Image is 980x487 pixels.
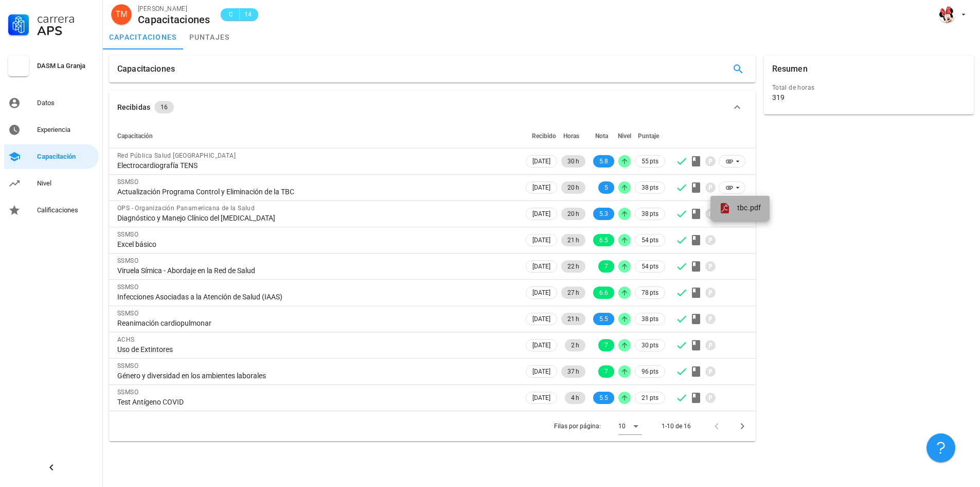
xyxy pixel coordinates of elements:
[599,313,608,325] span: 5.5
[554,411,642,441] div: Filas por página:
[604,181,608,194] span: 5
[117,132,153,140] span: Capacitación
[567,287,579,299] span: 27 h
[563,132,579,140] span: Horas
[642,182,658,193] span: 38 pts
[227,9,235,20] span: C
[604,339,608,351] span: 7
[37,126,95,134] div: Experiencia
[117,362,138,370] span: SSMSO
[532,156,550,167] span: [DATE]
[109,91,756,124] button: Recibidas 16
[117,318,515,328] div: Reanimación cardiopulmonar
[638,132,659,140] span: Puntaje
[183,25,236,49] a: puntajes
[599,287,608,299] span: 6.6
[532,366,550,377] span: [DATE]
[117,397,515,407] div: Test Antígeno COVID
[115,4,127,25] span: TM
[567,208,579,220] span: 20 h
[4,91,99,115] a: Datos
[733,417,752,435] button: Página siguiente
[618,132,631,140] span: Nivel
[138,14,210,25] div: Capacitaciones
[109,124,524,148] th: Capacitación
[939,6,955,23] div: avatar
[4,171,99,196] a: Nivel
[567,234,579,246] span: 21 h
[532,182,550,193] span: [DATE]
[559,124,587,148] th: Horas
[642,340,658,350] span: 30 pts
[37,153,95,161] div: Capacitación
[642,288,658,298] span: 78 pts
[37,99,95,107] div: Datos
[772,93,785,102] div: 319
[599,234,608,246] span: 6.5
[642,393,658,403] span: 21 pts
[117,266,515,275] div: Viruela Símica - Abordaje en la Red de Salud
[772,56,808,82] div: Resumen
[244,9,252,20] span: 14
[532,132,556,140] span: Recibido
[567,155,579,167] span: 30 h
[571,339,579,351] span: 2 h
[604,260,608,273] span: 7
[117,213,515,223] div: Diagnóstico y Manejo Clínico del [MEDICAL_DATA]
[532,234,550,246] span: [DATE]
[117,292,515,301] div: Infecciones Asociadas a la Atención de Salud (IAAS)
[117,310,138,317] span: SSMSO
[117,161,515,170] div: Electrocardiografía TENS
[532,392,550,404] span: [DATE]
[532,261,550,272] span: [DATE]
[604,365,608,378] span: 7
[138,4,210,14] div: [PERSON_NAME]
[117,389,138,396] span: SSMSO
[532,287,550,298] span: [DATE]
[117,371,515,380] div: Género y diversidad en los ambientes laborales
[567,260,579,273] span: 22 h
[532,340,550,351] span: [DATE]
[532,208,550,220] span: [DATE]
[117,240,515,249] div: Excel básico
[4,144,99,169] a: Capacitación
[117,187,515,196] div: Actualización Programa Control y Eliminación de la TBC
[117,178,138,186] span: SSMSO
[662,422,691,431] div: 1-10 de 16
[117,283,138,291] span: SSMSO
[642,261,658,272] span: 54 pts
[37,206,95,214] div: Calificaciones
[567,313,579,325] span: 21 h
[567,181,579,194] span: 20 h
[4,117,99,142] a: Experiencia
[111,4,132,25] div: avatar
[117,205,255,212] span: OPS - Organización Panamericana de la Salud
[37,62,95,70] div: DASM La Granja
[103,25,183,49] a: capacitaciones
[117,336,135,343] span: ACHS
[567,365,579,378] span: 37 h
[571,392,579,404] span: 4 h
[772,82,966,93] div: Total de horas
[595,132,608,140] span: Nota
[642,314,658,324] span: 38 pts
[587,124,616,148] th: Nota
[599,392,608,404] span: 5.5
[618,422,626,431] div: 10
[117,56,175,82] div: Capacitaciones
[737,204,761,212] span: tbc.pdf
[618,418,642,434] div: 10Filas por página:
[633,124,667,148] th: Puntaje
[117,257,138,264] span: SSMSO
[117,345,515,354] div: Uso de Extintores
[37,25,95,37] div: APS
[37,12,95,25] div: Carrera
[642,209,658,219] span: 38 pts
[642,235,658,245] span: 54 pts
[117,102,150,113] div: Recibidas
[117,231,138,238] span: SSMSO
[616,124,633,148] th: Nivel
[37,179,95,188] div: Nivel
[642,366,658,377] span: 96 pts
[642,156,658,166] span: 55 pts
